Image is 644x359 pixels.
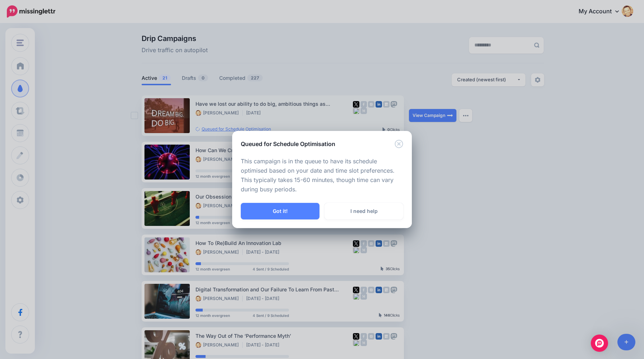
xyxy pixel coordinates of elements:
[395,140,403,149] button: Close
[325,203,403,219] a: I need help
[591,335,608,352] div: Open Intercom Messenger
[241,157,403,194] p: This campaign is in the queue to have its schedule optimised based on your date and time slot pre...
[241,203,319,219] button: Got it!
[241,140,335,148] h5: Queued for Schedule Optimisation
